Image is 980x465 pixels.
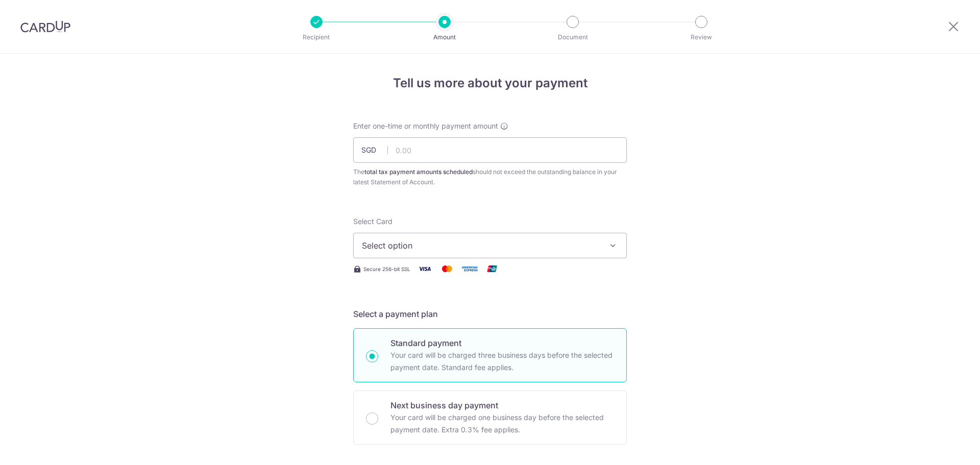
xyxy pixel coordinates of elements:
p: Your card will be charged three business days before the selected payment date. Standard fee appl... [390,349,614,374]
img: Visa [414,262,435,275]
b: total tax payment amounts scheduled [364,168,473,176]
h5: Select a payment plan [353,308,627,320]
span: SGD [361,145,388,155]
p: Document [535,32,610,42]
input: 0.00 [353,137,627,163]
p: Recipient [279,32,354,42]
p: Review [664,32,739,42]
img: Mastercard [437,262,457,275]
p: Standard payment [390,337,614,349]
div: The should not exceed the outstanding balance in your latest Statement of Account. [353,167,627,187]
p: Next business day payment [390,399,614,411]
span: Select option [362,239,600,252]
img: Union Pay [482,262,502,275]
span: Secure 256-bit SSL [363,265,410,273]
p: Amount [407,32,482,42]
span: translation missing: en.payables.payment_networks.credit_card.summary.labels.select_card [353,217,393,226]
img: American Express [459,262,480,275]
span: Enter one-time or monthly payment amount [353,121,498,131]
button: Select option [353,233,627,258]
img: CardUp [20,20,70,33]
p: Your card will be charged one business day before the selected payment date. Extra 0.3% fee applies. [390,411,614,436]
h4: Tell us more about your payment [353,74,627,92]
